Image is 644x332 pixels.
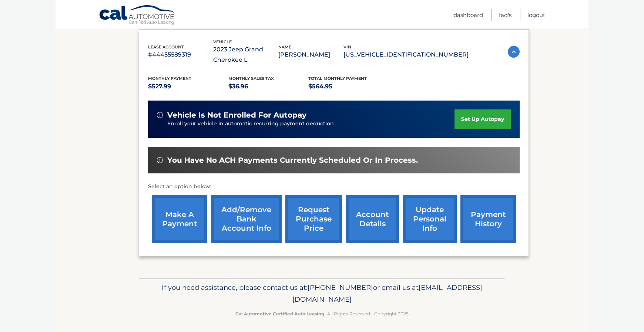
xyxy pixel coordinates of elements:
[144,310,500,318] p: - All Rights Reserved - Copyright 2025
[499,9,511,21] a: FAQ's
[285,195,342,243] a: request purchase price
[167,111,306,120] span: vehicle is not enrolled for autopay
[308,76,367,81] span: Total Monthly Payment
[453,9,483,21] a: Dashboard
[292,283,482,304] span: [EMAIL_ADDRESS][DOMAIN_NAME]
[157,157,163,163] img: alert-white.svg
[167,120,455,128] p: Enroll your vehicle in automatic recurring payment deduction.
[346,195,399,243] a: account details
[152,195,207,243] a: make a payment
[167,156,418,165] span: You have no ACH payments currently scheduled or in process.
[527,9,545,21] a: Logout
[460,195,516,243] a: payment history
[157,112,163,118] img: alert-white.svg
[228,81,309,92] p: $36.96
[213,44,278,65] p: 2023 Jeep Grand Cherokee L
[148,76,191,81] span: Monthly Payment
[211,195,282,243] a: Add/Remove bank account info
[278,44,291,50] span: name
[148,182,520,191] p: Select an option below:
[148,50,213,60] p: #44455589319
[278,50,343,60] p: [PERSON_NAME]
[148,81,228,92] p: $527.99
[403,195,457,243] a: update personal info
[235,311,324,316] strong: Cal Automotive Certified Auto Leasing
[213,39,232,44] span: vehicle
[508,46,520,58] img: accordion-active.svg
[455,109,511,129] a: set up autopay
[99,5,177,26] a: Cal Automotive
[144,282,500,305] p: If you need assistance, please contact us at: or email us at
[308,81,389,92] p: $564.95
[343,44,351,50] span: vin
[228,76,274,81] span: Monthly sales Tax
[343,50,469,60] p: [US_VEHICLE_IDENTIFICATION_NUMBER]
[308,283,373,292] span: [PHONE_NUMBER]
[148,44,184,50] span: lease account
